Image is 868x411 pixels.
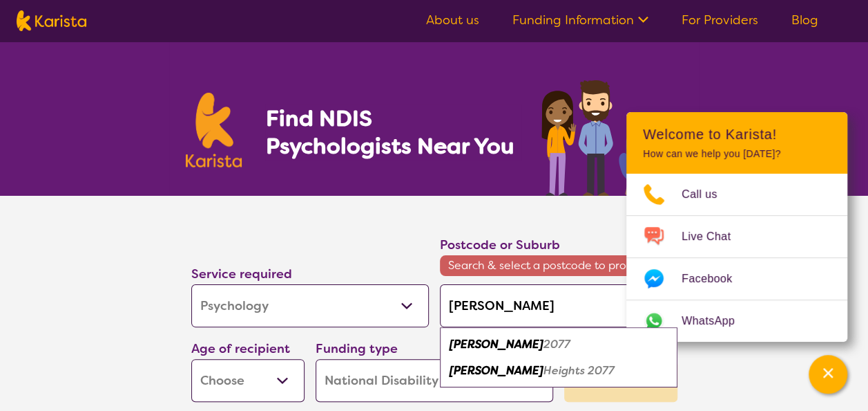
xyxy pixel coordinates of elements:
[440,237,560,253] label: Postcode or Suburb
[426,12,479,28] a: About us
[450,363,543,378] em: [PERSON_NAME]
[626,112,847,342] div: Channel Menu
[643,148,831,160] p: How can we help you [DATE]?
[791,12,818,28] a: Blog
[447,358,671,384] div: Hornsby Heights 2077
[186,93,242,167] img: Karista logo
[626,174,847,342] ul: Choose channel
[265,104,521,160] h1: Find NDIS Psychologists Near You
[626,300,847,342] a: Web link opens in a new tab.
[316,340,398,357] label: Funding type
[440,255,677,276] span: Search & select a postcode to proceed
[682,12,758,28] a: For Providers
[682,311,751,331] span: WhatsApp
[450,337,543,351] em: [PERSON_NAME]
[191,340,290,357] label: Age of recipient
[447,331,671,358] div: Hornsby 2077
[543,363,615,378] em: Heights 2077
[809,355,847,394] button: Channel Menu
[17,10,86,31] img: Karista logo
[682,268,749,289] span: Facebook
[643,126,831,143] h2: Welcome to Karista!
[682,226,747,247] span: Live Chat
[537,75,683,196] img: psychology
[440,284,677,327] input: Type
[543,337,570,351] em: 2077
[682,184,734,205] span: Call us
[512,12,648,28] a: Funding Information
[191,266,292,282] label: Service required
